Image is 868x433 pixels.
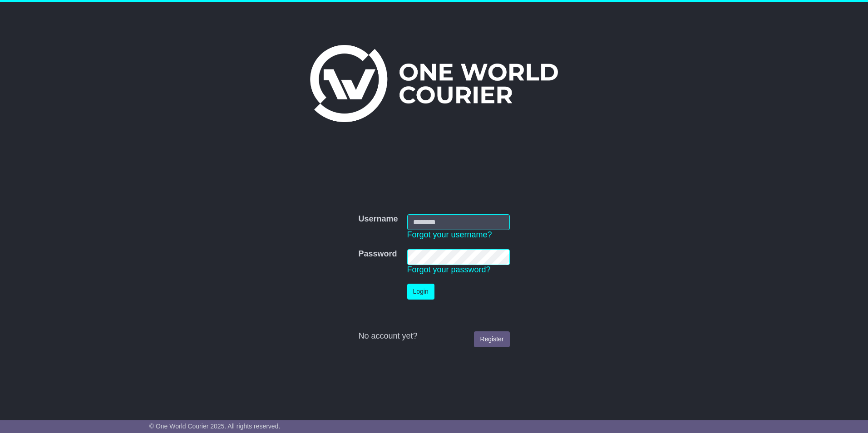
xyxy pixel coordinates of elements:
span: © One World Courier 2025. All rights reserved. [149,423,281,430]
a: Forgot your password? [407,265,491,274]
label: Username [358,214,398,224]
div: No account yet? [358,331,509,341]
img: One World [310,45,558,122]
a: Forgot your username? [407,230,492,239]
label: Password [358,249,397,259]
button: Login [407,284,434,300]
a: Register [474,331,509,347]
